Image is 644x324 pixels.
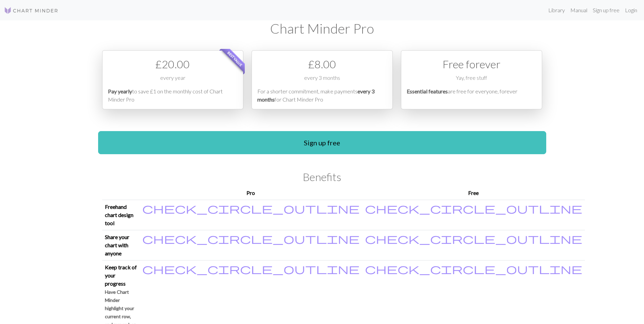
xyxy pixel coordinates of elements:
[142,233,360,244] i: Included
[407,56,536,72] div: Free forever
[407,74,536,87] div: Yay, free stuff
[105,203,137,227] p: Freehand chart design tool
[140,186,362,200] th: Pro
[98,131,546,154] a: Sign up free
[365,232,582,245] span: check_circle_outline
[365,262,582,275] span: check_circle_outline
[407,87,536,104] p: are free for everyone, forever
[252,50,393,109] div: Payment option 2
[622,3,640,17] a: Login
[108,74,238,87] div: every year
[365,202,582,215] span: check_circle_outline
[142,232,360,245] span: check_circle_outline
[590,3,622,17] a: Sign up free
[142,203,360,214] i: Included
[108,87,238,104] p: to save £1 on the monthly cost of Chart Minder Pro
[220,44,249,73] span: Best value
[401,50,542,109] div: Free option
[365,203,582,214] i: Included
[365,233,582,244] i: Included
[102,20,542,37] h1: Chart Minder Pro
[546,3,568,17] a: Library
[102,170,542,183] h2: Benefits
[108,56,238,72] div: £ 20.00
[142,202,360,215] span: check_circle_outline
[105,233,137,257] p: Share your chart with anyone
[142,262,360,275] span: check_circle_outline
[257,87,387,104] p: For a shorter commitment, make payments for Chart Minder Pro
[142,263,360,274] i: Included
[108,88,132,94] em: Pay yearly
[365,263,582,274] i: Included
[4,6,58,15] img: Logo
[257,74,387,87] div: every 3 months
[102,50,243,109] div: Payment option 1
[257,88,374,103] em: every 3 months
[568,3,590,17] a: Manual
[362,186,585,200] th: Free
[257,56,387,72] div: £ 8.00
[407,88,448,94] em: Essential features
[105,263,137,288] p: Keep track of your progress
